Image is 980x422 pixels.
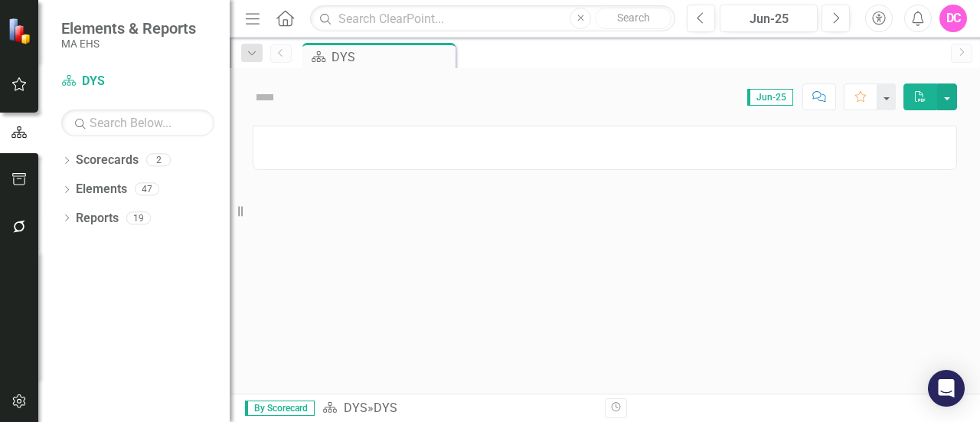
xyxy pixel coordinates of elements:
div: Jun-25 [725,10,812,28]
a: DYS [344,401,367,415]
div: Open Intercom Messenger [928,370,965,407]
input: Search Below... [61,110,214,136]
a: DYS [61,73,214,90]
div: 2 [146,154,171,167]
div: » [322,400,593,417]
button: Jun-25 [720,5,818,32]
div: 47 [135,183,159,196]
div: 19 [126,211,151,224]
div: DYS [374,401,397,415]
input: Search ClearPoint... [310,5,675,32]
img: ClearPoint Strategy [8,17,35,44]
span: Jun-25 [747,89,793,106]
button: DC [939,5,967,32]
span: Elements & Reports [61,19,196,38]
span: Search [617,11,650,24]
button: Search [595,8,671,29]
a: Reports [76,210,119,227]
span: By Scorecard [245,401,315,416]
img: Not Defined [253,85,277,110]
div: DYS [332,47,452,67]
small: MA EHS [61,38,196,50]
a: Scorecards [76,152,139,169]
a: Elements [76,181,127,198]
